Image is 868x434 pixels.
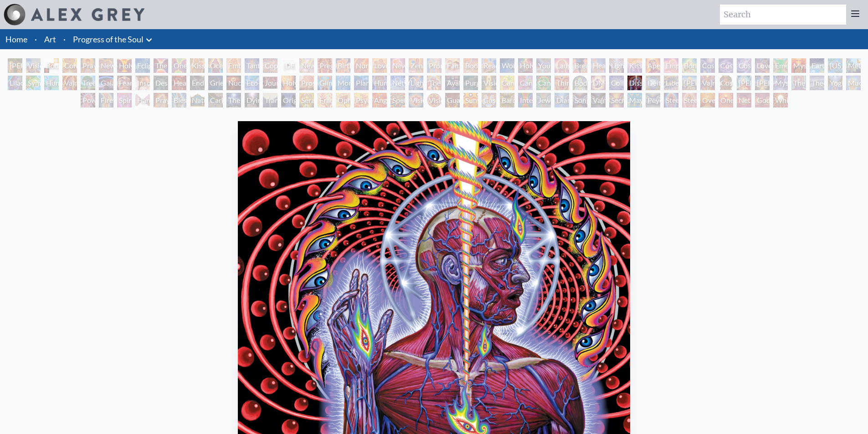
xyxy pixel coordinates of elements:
[208,76,223,90] div: Grieving
[682,58,697,73] div: Bond
[44,58,59,73] div: Body, Mind, Spirit
[755,76,770,90] div: [PERSON_NAME]
[81,58,95,73] div: Praying
[773,93,788,107] div: White Light
[627,76,642,90] div: Dissectional Art for Tool's Lateralus CD
[427,58,442,73] div: Promise
[682,76,697,90] div: [PERSON_NAME]
[263,93,277,107] div: Transfiguration
[646,93,660,107] div: Peyote Being
[810,58,824,73] div: Earth Energies
[263,58,277,73] div: Copulating
[354,93,369,107] div: Psychomicrograph of a Fractal Paisley Cherub Feather Tip
[299,93,314,107] div: Seraphic Transport Docking on the Third Eye
[372,58,387,73] div: Love Circuit
[591,76,606,90] div: DMT - The Spirit Molecule
[664,93,678,107] div: Steeplehead 1
[555,58,569,73] div: Laughing Man
[700,58,715,73] div: Cosmic Creativity
[81,93,95,107] div: Power to the Peaceful
[354,76,369,90] div: Planetary Prayers
[427,76,442,90] div: The Shulgins and their Alchemical Angels
[81,76,95,90] div: Tree & Person
[409,58,423,73] div: Zena Lotus
[190,58,205,73] div: Kissing
[190,93,205,107] div: Nature of Mind
[573,58,587,73] div: Breathing
[390,93,405,107] div: Spectral Lotus
[44,33,56,46] a: Art
[226,76,241,90] div: Nuclear Crucifixion
[518,76,533,90] div: Cannabis Sutra
[208,93,223,107] div: Caring
[627,93,642,107] div: Mayan Being
[226,58,241,73] div: Embracing
[73,33,144,46] a: Progress of the Soul
[154,58,168,73] div: The Kiss
[117,76,132,90] div: Fear
[117,93,132,107] div: Spirit Animates the Flesh
[828,76,842,90] div: Yogi & the Möbius Sphere
[664,76,678,90] div: Liberation Through Seeing
[536,93,551,107] div: Jewel Being
[8,58,22,73] div: [PERSON_NAME] & Eve
[755,58,770,73] div: Love is a Cosmic Force
[536,76,551,90] div: Cannabacchus
[26,58,41,73] div: Visionary Origin of Language
[719,93,733,107] div: One
[60,29,69,49] li: ·
[299,76,314,90] div: Prostration
[555,93,569,107] div: Diamond Being
[482,76,496,90] div: Vision Tree
[737,58,751,73] div: Cosmic Lovers
[609,93,624,107] div: Secret Writing Being
[500,76,514,90] div: Cannabis Mudra
[226,93,241,107] div: The Soul Finds It's Way
[500,58,514,73] div: Wonder
[390,58,405,73] div: New Family
[664,58,678,73] div: Empowerment
[99,93,113,107] div: Firewalking
[117,58,132,73] div: Holy Grail
[791,58,806,73] div: Mysteriosa 2
[318,58,332,73] div: Pregnancy
[609,76,624,90] div: Collective Vision
[646,58,660,73] div: Aperture
[208,58,223,73] div: Ocean of Love Bliss
[154,76,168,90] div: Despair
[281,58,296,73] div: [DEMOGRAPHIC_DATA] Embryo
[372,76,387,90] div: Human Geometry
[99,58,113,73] div: New Man New Woman
[773,58,788,73] div: Emerald Grail
[62,76,77,90] div: Vajra Horse
[773,76,788,90] div: Mystic Eye
[354,58,369,73] div: Nursing
[810,76,824,90] div: Theologue
[591,58,606,73] div: Healing
[828,58,842,73] div: [US_STATE] Song
[646,76,660,90] div: Deities & Demons Drinking from the Milky Pool
[154,93,168,107] div: Praying Hands
[245,93,259,107] div: Dying
[463,58,478,73] div: Boo-boo
[281,93,296,107] div: Original Face
[299,58,314,73] div: Newborn
[135,93,150,107] div: Hands that See
[336,76,350,90] div: Monochord
[500,93,514,107] div: Bardo Being
[336,58,350,73] div: Birth
[536,58,551,73] div: Young & Old
[172,76,186,90] div: Headache
[591,93,606,107] div: Vajra Being
[390,76,405,90] div: Networks
[463,93,478,107] div: Sunyata
[44,76,59,90] div: Humming Bird
[482,58,496,73] div: Reading
[463,76,478,90] div: Purging
[791,76,806,90] div: The Seer
[445,93,460,107] div: Guardian of Infinite Vision
[555,76,569,90] div: Third Eye Tears of Joy
[62,58,77,73] div: Contemplation
[573,93,587,107] div: Song of Vajra Being
[263,76,277,90] div: Journey of the Wounded Healer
